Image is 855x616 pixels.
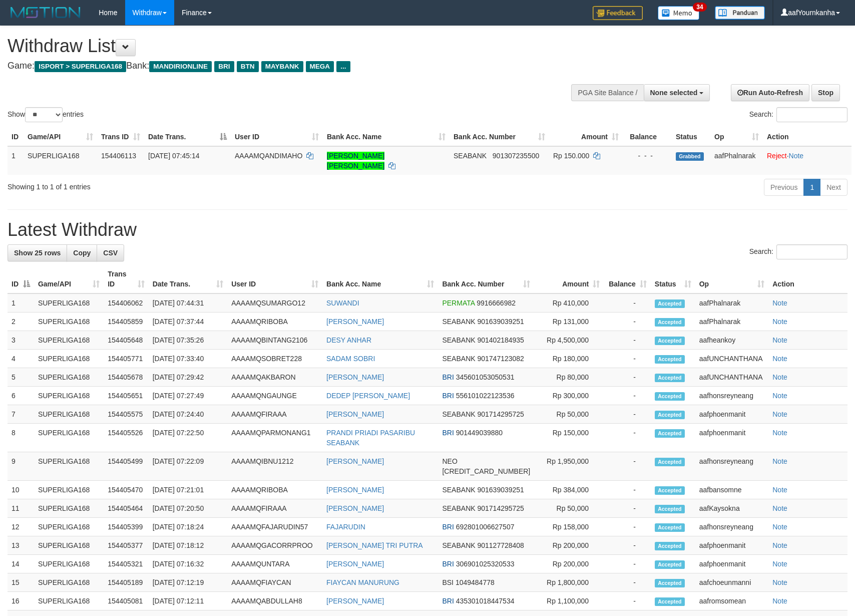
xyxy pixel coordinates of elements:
td: aafphoenmanit [695,424,769,452]
td: Rp 384,000 [534,481,604,499]
select: Showentries [25,107,63,122]
span: BRI [442,560,454,568]
td: [DATE] 07:22:09 [149,452,227,481]
td: SUPERLIGA168 [34,592,104,610]
span: Copy 9916666982 to clipboard [477,299,516,307]
th: Bank Acc. Name: activate to sort column ascending [322,265,438,293]
th: Amount: activate to sort column ascending [534,265,604,293]
td: - [604,518,651,536]
td: - [604,536,651,555]
td: aafbansomne [695,481,769,499]
span: Accepted [655,374,685,382]
td: 154405081 [104,592,149,610]
a: Stop [811,84,840,101]
th: Trans ID: activate to sort column ascending [104,265,149,293]
a: [PERSON_NAME] [326,597,384,605]
th: Date Trans.: activate to sort column ascending [149,265,227,293]
td: SUPERLIGA168 [34,573,104,592]
a: [PERSON_NAME] [326,486,384,494]
td: aafUNCHANTHANA [695,368,769,387]
th: Bank Acc. Number: activate to sort column ascending [450,128,549,146]
a: Note [772,355,787,363]
td: SUPERLIGA168 [34,452,104,481]
td: Rp 1,100,000 [534,592,604,610]
td: - [604,592,651,610]
td: [DATE] 07:44:31 [149,293,227,313]
span: BTN [237,61,259,72]
td: [DATE] 07:24:40 [149,405,227,424]
a: DEDEP [PERSON_NAME] [326,392,410,400]
td: · [763,146,851,175]
th: Balance: activate to sort column ascending [604,265,651,293]
td: 154405377 [104,536,149,555]
a: Show 25 rows [8,244,67,261]
th: Action [763,128,851,146]
td: Rp 180,000 [534,350,604,368]
td: - [604,481,651,499]
td: SUPERLIGA168 [34,387,104,405]
a: Note [772,410,787,418]
a: [PERSON_NAME] [326,560,384,568]
a: Note [772,504,787,512]
span: Accepted [655,392,685,401]
td: 154405648 [104,331,149,350]
a: Note [772,457,787,465]
a: [PERSON_NAME] [326,504,384,512]
a: Note [772,560,787,568]
td: - [604,499,651,518]
td: AAAAMQIBNU1212 [227,452,322,481]
span: Copy 901307235500 to clipboard [493,152,539,160]
span: BRI [442,429,454,437]
td: 154405771 [104,350,149,368]
a: [PERSON_NAME] [PERSON_NAME] [327,152,384,170]
td: Rp 4,500,000 [534,331,604,350]
span: PERMATA [442,299,475,307]
td: [DATE] 07:35:26 [149,331,227,350]
th: Bank Acc. Name: activate to sort column ascending [323,128,450,146]
td: SUPERLIGA168 [24,146,97,175]
a: SUWANDI [326,299,359,307]
td: Rp 200,000 [534,555,604,573]
span: ... [336,61,350,72]
a: Note [772,429,787,437]
td: 4 [8,350,34,368]
a: PRANDI PRIADI PASARIBU SEABANK [326,429,415,447]
td: Rp 200,000 [534,536,604,555]
td: AAAAMQUNTARA [227,555,322,573]
td: 154405464 [104,499,149,518]
span: Accepted [655,355,685,364]
a: Note [772,486,787,494]
td: 154405678 [104,368,149,387]
td: - [604,573,651,592]
td: SUPERLIGA168 [34,350,104,368]
td: [DATE] 07:20:50 [149,499,227,518]
td: [DATE] 07:12:11 [149,592,227,610]
a: Next [820,179,847,196]
span: MAYBANK [261,61,303,72]
td: 15 [8,573,34,592]
button: None selected [644,84,710,101]
td: AAAAMQSUMARGO12 [227,293,322,313]
td: SUPERLIGA168 [34,368,104,387]
span: Copy 692801006627507 to clipboard [456,523,515,531]
a: Note [772,523,787,531]
td: 1 [8,293,34,313]
td: AAAAMQFAJARUDIN57 [227,518,322,536]
td: 154405399 [104,518,149,536]
td: 154405499 [104,452,149,481]
span: MANDIRIONLINE [149,61,212,72]
td: AAAAMQFIRAAA [227,405,322,424]
th: Action [768,265,847,293]
td: Rp 80,000 [534,368,604,387]
td: aafKaysokna [695,499,769,518]
a: Note [772,318,787,326]
a: [PERSON_NAME] [326,318,384,326]
td: AAAAMQPARMONANG1 [227,424,322,452]
span: Accepted [655,505,685,513]
td: - [604,424,651,452]
a: CSV [97,244,124,261]
td: 10 [8,481,34,499]
td: SUPERLIGA168 [34,555,104,573]
img: Feedback.jpg [593,6,643,20]
td: - [604,452,651,481]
